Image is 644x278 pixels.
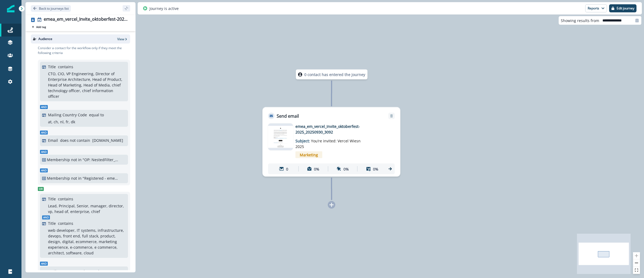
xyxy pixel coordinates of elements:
[38,46,130,55] p: Consider a contact for the workflow only if they meet the following criteria
[343,166,349,172] p: 0%
[295,151,322,158] span: Marketing
[373,166,378,172] p: 0%
[48,71,125,99] p: CTO, CIO, VP Engineering, Director of Enterprise Architecture, Head of Product, Head of Marketing...
[617,6,634,10] p: Edit journey
[7,5,14,12] img: Inflection
[83,157,119,163] p: "OP: NestedFilter_MasterEmailSuppression+3daygov"
[48,221,56,226] p: Title
[633,267,640,274] button: fit view
[304,72,365,77] p: 0 contact has entered the journey
[268,126,293,148] img: email asset unavailable
[40,105,48,109] span: And
[585,4,607,12] button: Reports
[48,196,56,202] p: Title
[58,64,73,70] p: contains
[633,259,640,267] button: zoom out
[48,138,58,143] p: Email
[286,166,288,172] p: 0
[295,135,363,149] p: Subject:
[40,262,48,266] span: And
[48,269,87,274] p: Mailing Country Code
[58,196,73,202] p: contains
[71,157,82,163] p: not in
[117,37,128,41] button: View
[83,175,119,181] p: "Registered - emea_event_field_vercel-frontend-wiesn-2025_20250930 for 3092"
[609,4,636,12] button: Edit journey
[295,124,381,135] p: emea_em_vercel_Invite_oktoberfest-2025_20250930_3092
[60,138,90,143] p: does not contain
[280,70,383,80] div: 0 contact has entered the journey
[31,25,47,29] button: Add tag
[48,64,56,70] p: Title
[48,203,125,214] p: Lead, Principal, Senior, manager, director, vp, head of, enterprise, chief
[42,215,50,219] span: And
[89,269,104,274] p: equal to
[31,5,71,12] button: Go back
[39,6,69,11] p: Back to journeys list
[40,131,48,135] span: And
[314,166,319,172] p: 0%
[38,187,44,191] span: Or
[149,6,179,11] p: Journey is active
[36,25,46,28] p: Add tag
[40,168,48,172] span: And
[92,138,123,143] p: [DOMAIN_NAME]
[561,18,599,23] p: Showing results from
[123,5,130,12] button: sidebar collapse toggle
[295,138,361,149] span: You’re invited: Vercel Wiesn 2025
[48,119,75,125] p: at, ch, nl, fr, dk
[71,175,82,181] p: not in
[117,37,124,41] p: View
[48,112,87,118] p: Mailing Country Code
[89,112,104,118] p: equal to
[58,221,73,226] p: contains
[38,37,52,41] p: Audience
[277,113,299,119] p: Send email
[48,228,125,256] p: web developer, IT systems, infrastructure, devops, front end, full stack, product, design, digita...
[47,157,70,163] p: Membership
[44,17,128,23] div: emea_em_vercel_Invite_oktoberfest-2025_20250930_3092
[40,150,48,154] span: And
[47,175,70,181] p: Membership
[262,107,400,177] div: Send emailRemoveemail asset unavailableemea_em_vercel_Invite_oktoberfest-2025_20250930_3092Subjec...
